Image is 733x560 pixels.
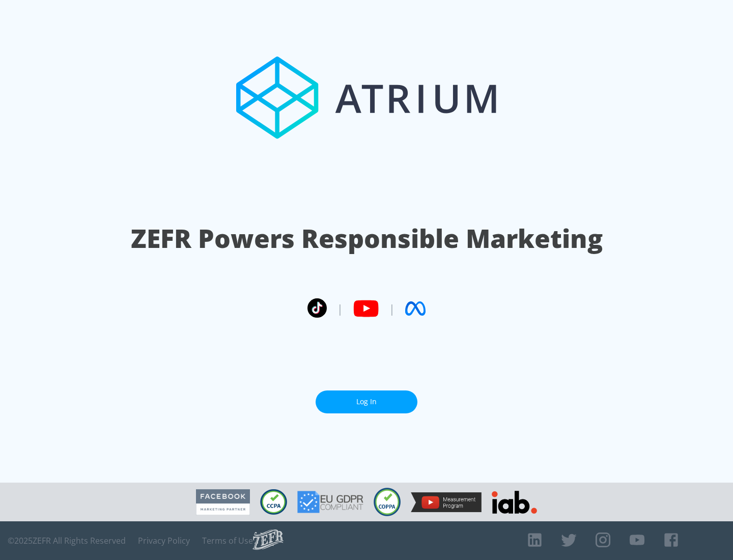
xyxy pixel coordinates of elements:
img: IAB [492,491,537,514]
span: | [337,301,343,316]
img: Facebook Marketing Partner [196,489,250,515]
span: | [389,301,395,316]
a: Privacy Policy [138,536,190,546]
img: CCPA Compliant [260,489,287,515]
img: GDPR Compliant [297,491,363,513]
h1: ZEFR Powers Responsible Marketing [131,221,603,256]
a: Log In [316,390,417,413]
a: Terms of Use [202,536,253,546]
img: COPPA Compliant [374,488,401,516]
img: YouTube Measurement Program [411,492,482,512]
span: © 2025 ZEFR All Rights Reserved [8,536,126,546]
